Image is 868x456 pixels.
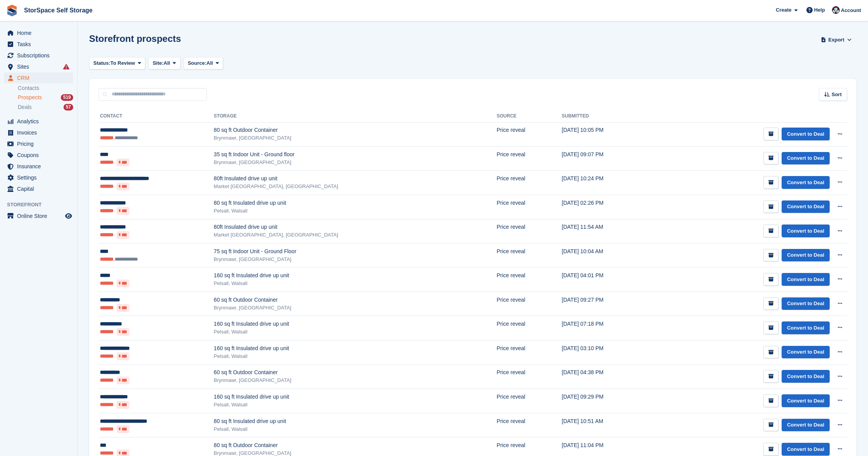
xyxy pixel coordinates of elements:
[17,211,64,221] span: Online Store
[17,116,64,127] span: Analytics
[214,320,497,328] div: 160 sq ft Insulated drive up unit
[214,174,497,183] div: 80ft Insulated drive up unit
[18,85,73,92] a: Contacts
[214,425,497,433] div: Pelsall, Walsall
[782,346,830,359] a: Convert to Deal
[214,344,497,352] div: 160 sq ft Insulated drive up unit
[497,219,562,244] td: Price reveal
[214,328,497,336] div: Pelsall, Walsall
[782,176,830,189] a: Convert to Deal
[4,211,73,221] a: menu
[562,340,657,365] td: [DATE] 03:10 PM
[214,256,497,263] div: Brynmawr, [GEOGRAPHIC_DATA]
[782,297,830,310] a: Convert to Deal
[497,340,562,365] td: Price reveal
[497,292,562,316] td: Price reveal
[4,61,73,72] a: menu
[497,389,562,413] td: Price reveal
[214,393,497,401] div: 160 sq ft Insulated drive up unit
[214,159,497,166] div: Brynmawr, [GEOGRAPHIC_DATA]
[64,211,73,221] a: Preview store
[110,59,135,67] span: To Review
[163,59,170,67] span: All
[63,64,69,70] i: Smart entry sync failures have occurred
[782,273,830,286] a: Convert to Deal
[17,50,64,61] span: Subscriptions
[17,61,64,72] span: Sites
[4,161,73,172] a: menu
[819,33,853,46] button: Export
[17,28,64,38] span: Home
[4,172,73,183] a: menu
[4,73,73,83] a: menu
[782,443,830,456] a: Convert to Deal
[562,171,657,195] td: [DATE] 10:24 PM
[782,128,830,140] a: Convert to Deal
[214,231,497,239] div: Market [GEOGRAPHIC_DATA], [GEOGRAPHIC_DATA]
[497,146,562,171] td: Price reveal
[782,200,830,213] a: Convert to Deal
[562,110,657,123] th: Submitted
[497,413,562,437] td: Price reveal
[214,183,497,190] div: Market [GEOGRAPHIC_DATA], [GEOGRAPHIC_DATA]
[497,122,562,146] td: Price reveal
[562,413,657,437] td: [DATE] 10:51 AM
[497,316,562,340] td: Price reveal
[4,50,73,61] a: menu
[4,116,73,127] a: menu
[497,171,562,195] td: Price reveal
[4,183,73,194] a: menu
[497,364,562,389] td: Price reveal
[6,5,18,16] img: stora-icon-8386f47178a22dfd0bd8f6a31ec36ba5ce8667c1dd55bd0f319d3a0aa187defe.svg
[214,368,497,377] div: 60 sq ft Outdoor Container
[18,103,73,111] a: Deals 57
[89,57,145,70] button: Status: To Review
[841,7,861,14] span: Account
[214,401,497,409] div: Pelsall, Walsall
[832,6,840,14] img: Ross Hadlington
[782,225,830,237] a: Convert to Deal
[832,91,842,98] span: Sort
[214,280,497,287] div: Pelsall, Walsall
[214,126,497,134] div: 80 sq ft Outdoor Container
[497,268,562,292] td: Price reveal
[214,417,497,425] div: 80 sq ft Insulated drive up unit
[214,377,497,384] div: Brynmawr, [GEOGRAPHIC_DATA]
[497,110,562,123] th: Source
[93,59,110,67] span: Status:
[562,146,657,171] td: [DATE] 09:07 PM
[89,33,181,44] h1: Storefront prospects
[214,352,497,360] div: Pelsall, Walsall
[782,419,830,432] a: Convert to Deal
[17,138,64,149] span: Pricing
[214,150,497,159] div: 35 sq ft Indoor Unit - Ground floor
[206,59,213,67] span: All
[782,394,830,407] a: Convert to Deal
[782,249,830,262] a: Convert to Deal
[562,316,657,340] td: [DATE] 07:18 PM
[17,127,64,138] span: Invoices
[18,94,42,101] span: Prospects
[4,28,73,38] a: menu
[214,296,497,304] div: 60 sq ft Outdoor Container
[64,104,73,111] div: 57
[98,110,214,123] th: Contact
[4,138,73,149] a: menu
[17,150,64,161] span: Coupons
[18,104,32,111] span: Deals
[562,292,657,316] td: [DATE] 09:27 PM
[562,122,657,146] td: [DATE] 10:05 PM
[782,321,830,334] a: Convert to Deal
[17,161,64,172] span: Insurance
[17,39,64,50] span: Tasks
[562,389,657,413] td: [DATE] 09:29 PM
[7,201,77,209] span: Storefront
[562,219,657,244] td: [DATE] 11:54 AM
[562,364,657,389] td: [DATE] 04:38 PM
[153,59,163,67] span: Site:
[184,57,223,70] button: Source: All
[562,195,657,219] td: [DATE] 02:26 PM
[21,4,96,17] a: StorSpace Self Storage
[214,207,497,215] div: Pelsall, Walsall
[4,39,73,50] a: menu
